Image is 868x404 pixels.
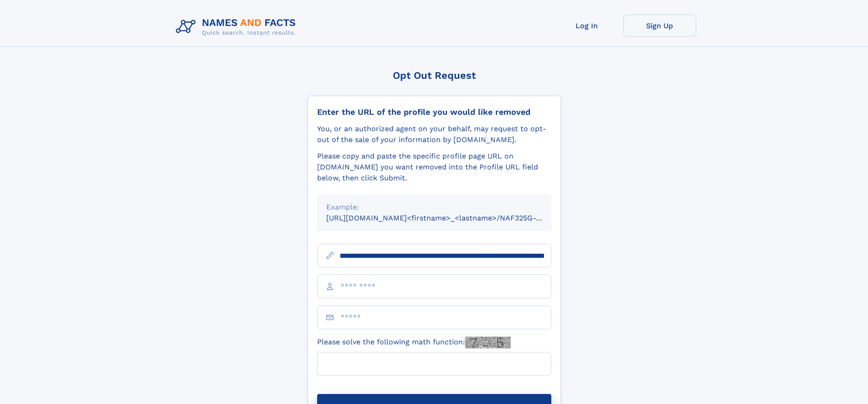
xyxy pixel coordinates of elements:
[308,70,561,81] div: Opt Out Request
[317,123,551,145] div: You, or an authorized agent on your behalf, may request to opt-out of the sale of your informatio...
[172,15,303,39] img: Logo Names and Facts
[326,202,542,213] div: Example:
[550,15,623,37] a: Log In
[326,214,569,222] small: [URL][DOMAIN_NAME]<firstname>_<lastname>/NAF325G-xxxxxxxx
[317,151,551,184] div: Please copy and paste the specific profile page URL on [DOMAIN_NAME] you want removed into the Pr...
[623,15,696,37] a: Sign Up
[317,337,511,348] label: Please solve the following math function:
[317,107,551,117] div: Enter the URL of the profile you would like removed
